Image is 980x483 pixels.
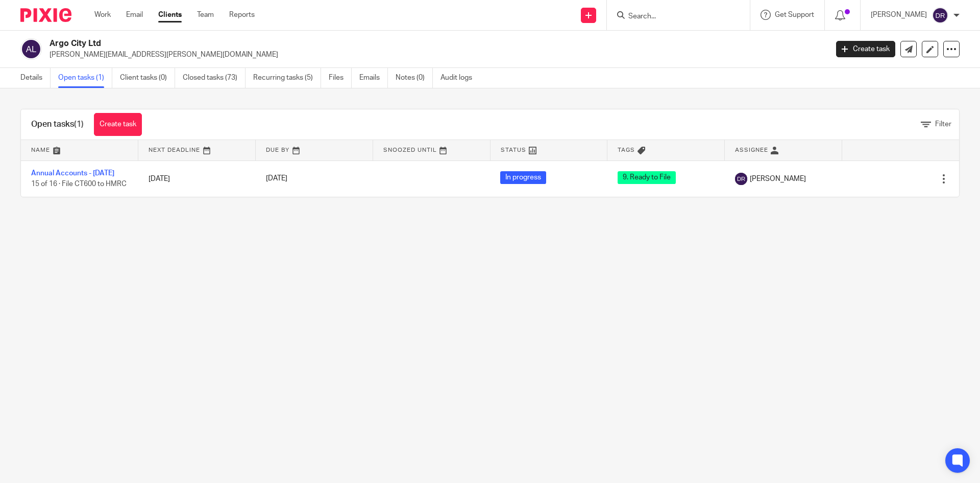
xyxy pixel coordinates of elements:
[138,160,256,197] td: [DATE]
[735,173,747,185] img: svg%3E
[158,10,182,20] a: Clients
[618,171,676,184] span: 9. Ready to File
[197,10,214,20] a: Team
[935,121,951,128] span: Filter
[94,10,111,20] a: Work
[58,68,112,88] a: Open tasks (1)
[871,10,927,20] p: [PERSON_NAME]
[836,41,895,57] a: Create task
[440,68,480,88] a: Audit logs
[253,68,321,88] a: Recurring tasks (5)
[266,175,287,182] span: [DATE]
[20,38,42,60] img: svg%3E
[50,38,667,49] h2: Argo City Ltd
[31,170,114,177] a: Annual Accounts - [DATE]
[775,11,814,18] span: Get Support
[500,171,546,184] span: In progress
[31,180,127,188] span: 15 of 16 · File CT600 to HMRC
[20,8,71,22] img: Pixie
[383,147,437,153] span: Snoozed Until
[229,10,255,20] a: Reports
[329,68,352,88] a: Files
[94,113,142,136] a: Create task
[750,174,806,184] span: [PERSON_NAME]
[932,7,948,24] img: svg%3E
[74,120,84,128] span: (1)
[501,147,526,153] span: Status
[120,68,175,88] a: Client tasks (0)
[396,68,433,88] a: Notes (0)
[359,68,388,88] a: Emails
[31,119,84,130] h1: Open tasks
[50,50,821,60] p: [PERSON_NAME][EMAIL_ADDRESS][PERSON_NAME][DOMAIN_NAME]
[126,10,143,20] a: Email
[627,12,719,21] input: Search
[183,68,246,88] a: Closed tasks (73)
[20,68,51,88] a: Details
[618,147,635,153] span: Tags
